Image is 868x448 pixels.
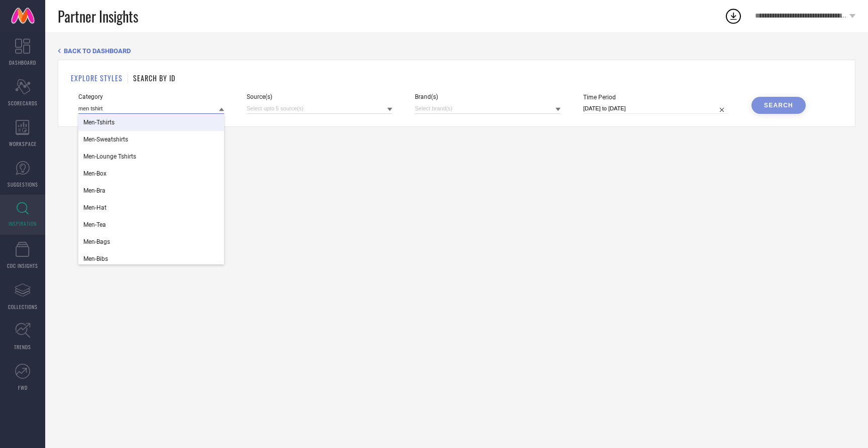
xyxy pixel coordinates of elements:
[9,220,37,227] span: INSPIRATION
[724,7,742,25] div: Open download list
[78,182,224,199] div: Men-Bra
[14,343,31,351] span: TRENDS
[78,131,224,148] div: Men-Sweatshirts
[7,262,38,269] span: CDC INSIGHTS
[83,136,128,143] span: Men-Sweatshirts
[78,216,224,233] div: Men-Tea
[133,73,175,83] h1: SEARCH BY ID
[83,119,115,126] span: Men-Tshirts
[8,181,38,188] span: SUGGESTIONS
[78,148,224,165] div: Men-Lounge Tshirts
[8,99,38,107] span: SCORECARDS
[9,59,36,66] span: DASHBOARD
[78,93,224,100] span: Category
[71,73,123,83] h1: EXPLORE STYLES
[415,103,561,114] input: Select brand(s)
[78,250,224,267] div: Men-Bibs
[58,6,138,27] span: Partner Insights
[78,199,224,216] div: Men-Hat
[78,233,224,250] div: Men-Bags
[83,170,106,177] span: Men-Box
[83,187,105,194] span: Men-Bra
[83,238,110,245] span: Men-Bags
[78,165,224,182] div: Men-Box
[58,47,855,55] div: Back TO Dashboard
[247,93,392,100] span: Source(s)
[18,384,28,391] span: FWD
[583,103,729,114] input: Select time period
[8,303,38,311] span: COLLECTIONS
[83,255,108,262] span: Men-Bibs
[83,204,106,211] span: Men-Hat
[415,93,561,100] span: Brand(s)
[247,103,392,114] input: Select upto 5 source(s)
[64,47,131,55] span: BACK TO DASHBOARD
[78,114,224,131] div: Men-Tshirts
[83,221,106,228] span: Men-Tea
[83,153,136,160] span: Men-Lounge Tshirts
[583,94,729,101] span: Time Period
[9,140,37,147] span: WORKSPACE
